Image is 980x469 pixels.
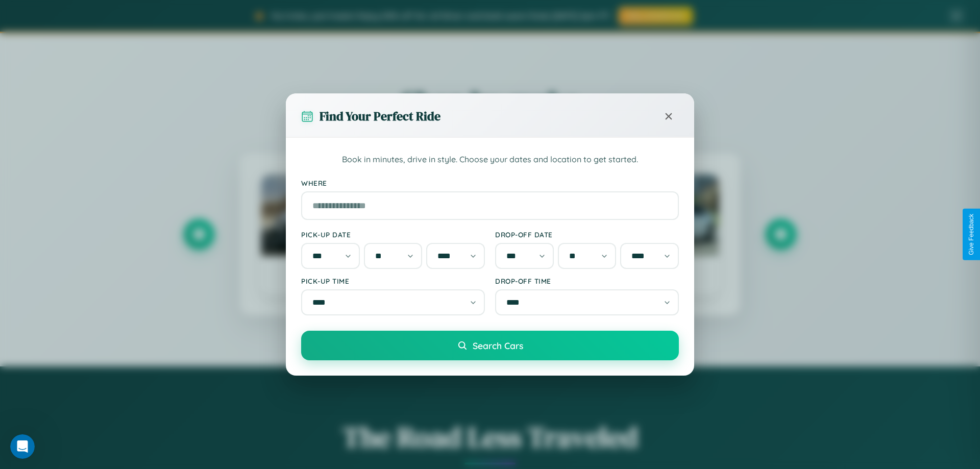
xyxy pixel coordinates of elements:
p: Book in minutes, drive in style. Choose your dates and location to get started. [301,153,679,166]
button: Search Cars [301,331,679,360]
label: Pick-up Time [301,277,485,285]
span: Search Cars [473,340,523,351]
label: Drop-off Date [495,230,679,239]
label: Where [301,179,679,187]
label: Pick-up Date [301,230,485,239]
h3: Find Your Perfect Ride [320,108,440,125]
label: Drop-off Time [495,277,679,285]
